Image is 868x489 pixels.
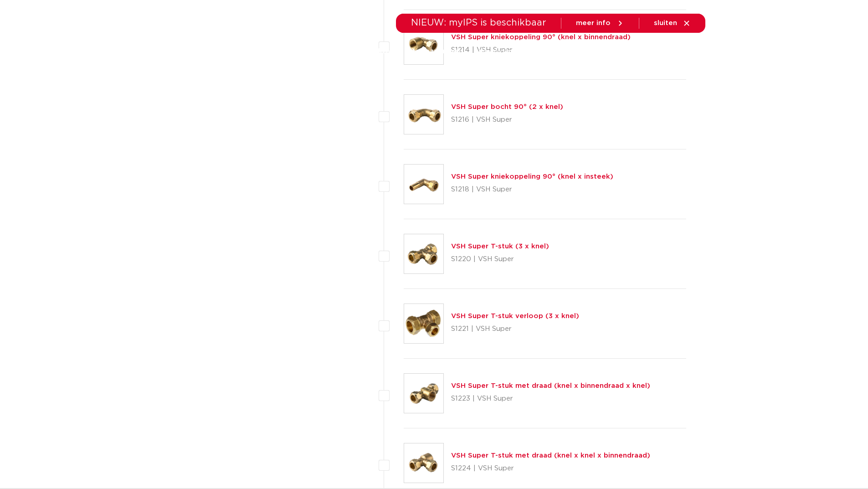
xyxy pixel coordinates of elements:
[412,33,460,70] a: toepassingen
[478,33,517,70] a: downloads
[310,33,347,70] a: producten
[451,461,650,476] p: S1224 | VSH Super
[451,452,650,459] a: VSH Super T-stuk met draad (knel x knel x binnendraad)
[451,243,549,250] a: VSH Super T-stuk (3 x knel)
[451,252,549,267] p: S1220 | VSH Super
[451,391,650,406] p: S1223 | VSH Super
[451,103,563,110] a: VSH Super bocht 90° (2 x knel)
[535,33,565,70] a: services
[404,304,443,343] img: Thumbnail for VSH Super T-stuk verloop (3 x knel)
[583,33,614,70] a: over ons
[404,374,443,413] img: Thumbnail for VSH Super T-stuk met draad (knel x binnendraad x knel)
[404,443,443,483] img: Thumbnail for VSH Super T-stuk met draad (knel x knel x binnendraad)
[660,33,669,70] div: my IPS
[411,18,546,27] span: NIEUW: myIPS is beschikbaar
[404,234,443,273] img: Thumbnail for VSH Super T-stuk (3 x knel)
[451,313,579,319] a: VSH Super T-stuk verloop (3 x knel)
[451,382,650,389] a: VSH Super T-stuk met draad (knel x binnendraad x knel)
[576,19,624,27] a: meer info
[451,322,579,336] p: S1221 | VSH Super
[451,173,613,180] a: VSH Super kniekoppeling 90° (knel x insteek)
[654,20,677,26] span: sluiten
[451,182,613,197] p: S1218 | VSH Super
[451,113,563,127] p: S1216 | VSH Super
[310,33,614,70] nav: Menu
[404,165,443,204] img: Thumbnail for VSH Super kniekoppeling 90° (knel x insteek)
[404,95,443,134] img: Thumbnail for VSH Super bocht 90° (2 x knel)
[365,33,394,70] a: markten
[654,19,691,27] a: sluiten
[576,20,611,26] span: meer info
